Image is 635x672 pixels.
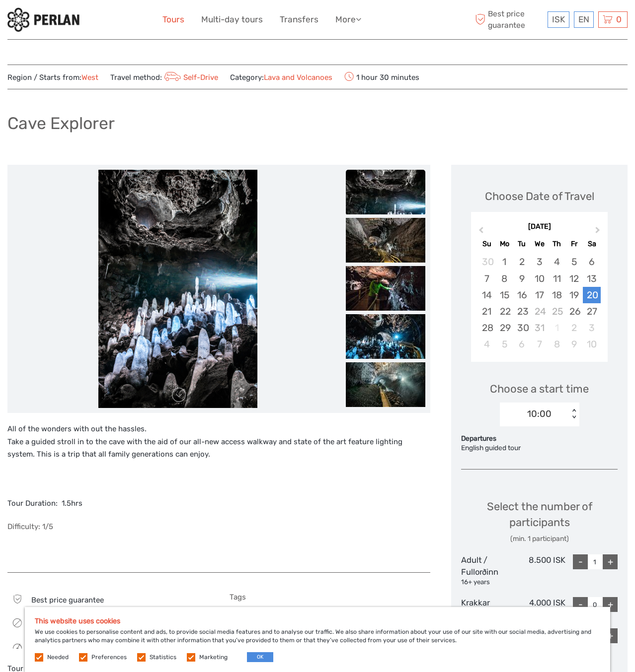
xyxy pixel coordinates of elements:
[565,254,583,270] div: Choose Friday, December 5th, 2025
[531,270,548,287] div: Choose Wednesday, December 10th, 2025
[461,554,513,587] div: Adult / Fullorðinn
[531,303,548,320] div: Not available Wednesday, December 24th, 2025
[335,12,361,27] a: More
[531,336,548,352] div: Choose Wednesday, January 7th, 2026
[603,554,618,569] div: +
[230,72,332,83] span: Category:
[496,287,513,303] div: Choose Monday, December 15th, 2025
[496,270,513,287] div: Choose Monday, December 8th, 2025
[513,554,565,587] div: 8.500 ISK
[346,266,425,311] img: e8e27bf361004d6e9c57b32fcb975efa_slider_thumbnail.jpeg
[35,617,600,625] h5: This website uses cookies
[496,303,513,320] div: Choose Monday, December 22nd, 2025
[513,254,531,270] div: Choose Tuesday, December 2nd, 2025
[478,303,495,320] div: Choose Sunday, December 21st, 2025
[162,73,218,82] a: Self-Drive
[513,320,531,336] div: Choose Tuesday, December 30th, 2025
[7,7,79,32] img: 288-6a22670a-0f57-43d8-a107-52fbc9b92f2c_logo_small.jpg
[583,287,600,303] div: Choose Saturday, December 20th, 2025
[565,237,583,251] div: Fr
[346,170,425,214] img: 3882324a34094246a43824f5823403fa_slider_thumbnail.jpeg
[346,314,425,359] img: d479bd418e9d430d98d24d7e91b1f124_slider_thumbnail.jpeg
[513,237,531,251] div: Tu
[201,12,263,27] a: Multi-day tours
[478,287,495,303] div: Choose Sunday, December 14th, 2025
[461,443,618,453] div: English guided tour
[548,270,565,287] div: Choose Thursday, December 11th, 2025
[7,113,115,134] h1: Cave Explorer
[472,224,488,240] button: Previous Month
[615,14,623,24] span: 0
[461,434,618,444] div: Departures
[583,270,600,287] div: Choose Saturday, December 13th, 2025
[583,254,600,270] div: Choose Saturday, December 6th, 2025
[513,287,531,303] div: Choose Tuesday, December 16th, 2025
[548,254,565,270] div: Choose Thursday, December 4th, 2025
[162,12,184,27] a: Tours
[25,607,610,672] div: We use cookies to personalise content and ads, to provide social media features and to analyse ou...
[496,320,513,336] div: Choose Monday, December 29th, 2025
[548,287,565,303] div: Choose Thursday, December 18th, 2025
[31,596,104,605] span: Best price guarantee
[513,336,531,352] div: Choose Tuesday, January 6th, 2026
[548,237,565,251] div: Th
[569,409,578,419] div: < >
[478,320,495,336] div: Choose Sunday, December 28th, 2025
[264,73,332,82] a: Lava and Volcanoes
[548,320,565,336] div: Not available Thursday, January 1st, 2026
[548,336,565,352] div: Choose Thursday, January 8th, 2026
[565,320,583,336] div: Choose Friday, January 2nd, 2026
[513,270,531,287] div: Choose Tuesday, December 9th, 2025
[344,70,419,84] span: 1 hour 30 minutes
[583,303,600,320] div: Choose Saturday, December 27th, 2025
[565,303,583,320] div: Choose Friday, December 26th, 2025
[574,11,594,28] div: EN
[531,287,548,303] div: Choose Wednesday, December 17th, 2025
[565,270,583,287] div: Choose Friday, December 12th, 2025
[527,407,552,420] div: 10:00
[531,254,548,270] div: Choose Wednesday, December 3rd, 2025
[603,628,618,643] div: +
[461,578,513,587] div: 16+ years
[346,218,425,263] img: 298e028e648044d99ab06a337678710f_slider_thumbnail.jpeg
[603,597,618,612] div: +
[513,597,565,618] div: 4.000 ISK
[478,270,495,287] div: Choose Sunday, December 7th, 2025
[565,336,583,352] div: Choose Friday, January 9th, 2026
[573,554,588,569] div: -
[98,170,257,408] img: 3882324a34094246a43824f5823403fa_main_slider.jpeg
[496,237,513,251] div: Mo
[496,336,513,352] div: Choose Monday, January 5th, 2026
[471,222,608,232] div: [DATE]
[583,237,600,251] div: Sa
[47,653,69,662] label: Needed
[478,237,495,251] div: Su
[478,254,495,270] div: Choose Sunday, November 30th, 2025
[485,189,594,204] div: Choose Date of Travel
[247,652,273,662] button: OK
[110,70,218,84] span: Travel method:
[461,597,513,618] div: Krakkar
[565,287,583,303] div: Choose Friday, December 19th, 2025
[548,303,565,320] div: Not available Thursday, December 25th, 2025
[552,14,565,24] span: ISK
[496,254,513,270] div: Choose Monday, December 1st, 2025
[199,653,228,662] label: Marketing
[478,336,495,352] div: Choose Sunday, January 4th, 2026
[280,12,318,27] a: Transfers
[461,534,618,544] div: (min. 1 participant)
[513,303,531,320] div: Choose Tuesday, December 23rd, 2025
[474,254,604,352] div: month 2025-12
[583,320,600,336] div: Choose Saturday, January 3rd, 2026
[91,653,127,662] label: Preferences
[7,423,430,461] p: All of the wonders with out the hassles. Take a guided stroll in to the cave with the aid of our ...
[81,73,98,82] a: West
[461,499,618,544] div: Select the number of participants
[230,593,431,602] h5: Tags
[7,72,98,83] span: Region / Starts from:
[346,362,425,407] img: 901f09c574354f98ad838d888f8bf875_slider_thumbnail.jpeg
[531,320,548,336] div: Not available Wednesday, December 31st, 2025
[531,237,548,251] div: We
[473,8,545,30] span: Best price guarantee
[7,522,430,531] h5: Difficulty: 1/5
